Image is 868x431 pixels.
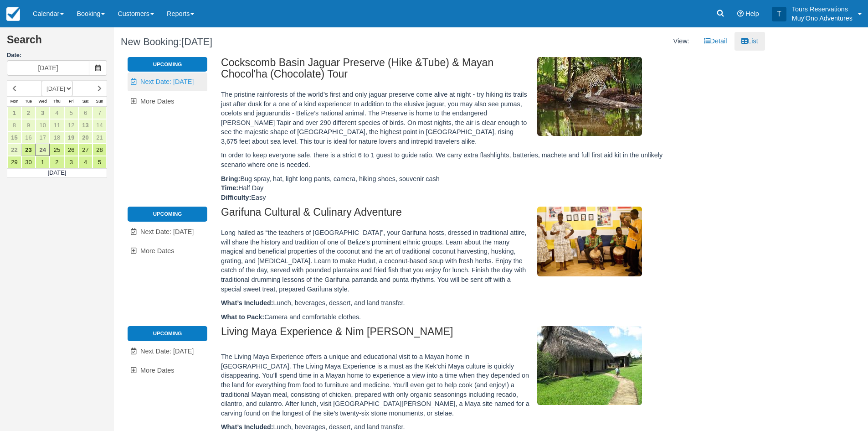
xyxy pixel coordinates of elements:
[140,78,194,85] span: Next Date: [DATE]
[92,119,107,131] a: 14
[7,51,107,60] label: Date:
[92,144,107,156] a: 28
[221,174,685,203] p: Bug spray, hat, light long pants, camera, hiking shoes, souvenir cash Half Day Easy
[537,207,642,276] img: M49-1
[7,169,107,178] td: [DATE]
[737,10,744,17] i: Help
[92,97,107,107] th: Sun
[64,144,78,156] a: 26
[64,119,78,131] a: 12
[221,312,685,322] p: Camera and comfortable clothes.
[36,107,50,119] a: 3
[221,299,273,306] strong: What’s Included:
[78,156,92,168] a: 4
[221,423,273,431] strong: What’s Included:
[92,107,107,119] a: 7
[697,32,734,51] a: Detail
[140,247,174,254] span: More Dates
[7,144,21,156] a: 22
[92,156,107,168] a: 5
[6,7,20,21] img: checkfront-main-nav-mini-logo.png
[78,97,92,107] th: Sat
[64,107,78,119] a: 5
[537,326,642,405] img: M48-1
[21,119,36,131] a: 9
[221,194,251,201] strong: Difficulty:
[50,107,64,119] a: 4
[221,207,685,223] h2: Garifuna Cultural & Culinary Adventure
[21,144,36,156] a: 23
[221,90,685,146] p: The pristine rainforests of the world’s first and only jaguar preserve come alive at night - try ...
[128,223,207,241] a: Next Date: [DATE]
[181,36,212,47] span: [DATE]
[7,156,21,168] a: 29
[21,131,36,144] a: 16
[21,107,36,119] a: 2
[7,119,21,131] a: 8
[64,131,78,144] a: 19
[36,119,50,131] a: 10
[7,131,21,144] a: 15
[221,184,238,192] strong: Time:
[745,10,759,17] span: Help
[50,119,64,131] a: 11
[221,298,685,308] p: Lunch, beverages, dessert, and land transfer.
[734,32,765,51] a: List
[221,57,685,85] h2: Cockscomb Basin Jaguar Preserve (Hike &Tube) & Mayan Chocol'ha (Chocolate) Tour
[128,57,207,72] li: Upcoming
[221,228,685,294] p: Long hailed as “the teachers of [GEOGRAPHIC_DATA]”, your Garifuna hosts, dressed in traditional a...
[221,313,264,321] strong: What to Pack:
[36,144,50,156] a: 24
[50,131,64,144] a: 18
[128,207,207,221] li: Upcoming
[21,97,36,107] th: Tue
[537,57,642,136] img: M36-1
[50,156,64,168] a: 2
[36,97,50,107] th: Wed
[140,348,194,355] span: Next Date: [DATE]
[78,119,92,131] a: 13
[128,73,207,91] a: Next Date: [DATE]
[772,7,786,21] div: T
[78,131,92,144] a: 20
[78,144,92,156] a: 27
[221,151,685,169] p: In order to keep everyone safe, there is a strict 6 to 1 guest to guide ratio. We carry extra fla...
[7,34,107,51] h2: Search
[50,144,64,156] a: 25
[667,32,696,51] li: View:
[140,228,194,235] span: Next Date: [DATE]
[221,175,240,182] strong: Bring:
[221,352,685,418] p: The Living Maya Experience offers a unique and educational visit to a Mayan home in [GEOGRAPHIC_D...
[21,156,36,168] a: 30
[36,131,50,144] a: 17
[221,326,685,343] h2: Living Maya Experience & Nim [PERSON_NAME]
[121,36,432,47] h1: New Booking:
[792,14,853,23] p: Muy'Ono Adventures
[92,131,107,144] a: 21
[50,97,64,107] th: Thu
[78,107,92,119] a: 6
[7,97,21,107] th: Mon
[140,98,174,105] span: More Dates
[7,107,21,119] a: 1
[140,367,174,374] span: More Dates
[36,156,50,168] a: 1
[792,5,853,14] p: Tours Reservations
[64,156,78,168] a: 3
[128,326,207,341] li: Upcoming
[64,97,78,107] th: Fri
[128,342,207,361] a: Next Date: [DATE]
